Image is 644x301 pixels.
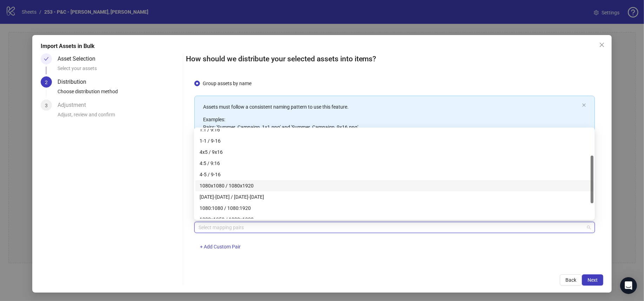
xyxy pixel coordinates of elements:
[58,88,180,100] div: Choose distribution method
[200,159,589,167] div: 4:5 / 9:16
[203,103,579,111] p: Assets must follow a consistent naming pattern to use this feature.
[596,39,608,50] button: Close
[200,182,589,190] div: 1080x1080 / 1080x1920
[41,42,603,50] div: Import Assets in Bulk
[58,76,92,88] div: Distribution
[203,116,579,139] p: Examples: Pairs: 'Summer_Campaign_1x1.png' and 'Summer_Campaign_9x16.png' Triples: 'Summer_Campai...
[200,137,589,145] div: 1-1 / 9-16
[58,53,101,64] div: Asset Selection
[200,148,589,156] div: 4x5 / 9x16
[200,216,589,223] div: 1080x1350 / 1080x1920
[565,277,576,283] span: Back
[195,169,593,180] div: 4-5 / 9-16
[195,135,593,146] div: 1-1 / 9-16
[194,241,246,253] button: + Add Custom Pair
[200,193,589,201] div: [DATE]-[DATE] / [DATE]-[DATE]
[200,171,589,178] div: 4-5 / 9-16
[58,100,92,111] div: Adjustment
[45,80,48,85] span: 2
[45,103,48,108] span: 3
[200,244,241,249] span: + Add Custom Pair
[582,103,586,107] span: close
[200,80,254,87] span: Group assets by name
[195,191,593,203] div: 1080-1080 / 1080-1920
[560,274,582,286] button: Back
[588,277,598,283] span: Next
[200,204,589,212] div: 1080:1080 / 1080:1920
[195,214,593,225] div: 1080x1350 / 1080x1920
[195,158,593,169] div: 4:5 / 9:16
[58,111,180,123] div: Adjust, review and confirm
[186,53,604,65] h2: How should we distribute your selected assets into items?
[195,180,593,191] div: 1080x1080 / 1080x1920
[599,42,605,48] span: close
[200,126,589,134] div: 1:1 / 9:16
[582,103,586,108] button: close
[620,277,637,294] div: Open Intercom Messenger
[58,64,180,76] div: Select your assets
[582,274,603,286] button: Next
[195,124,593,135] div: 1:1 / 9:16
[195,146,593,158] div: 4x5 / 9x16
[44,56,49,61] span: check
[195,203,593,214] div: 1080:1080 / 1080:1920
